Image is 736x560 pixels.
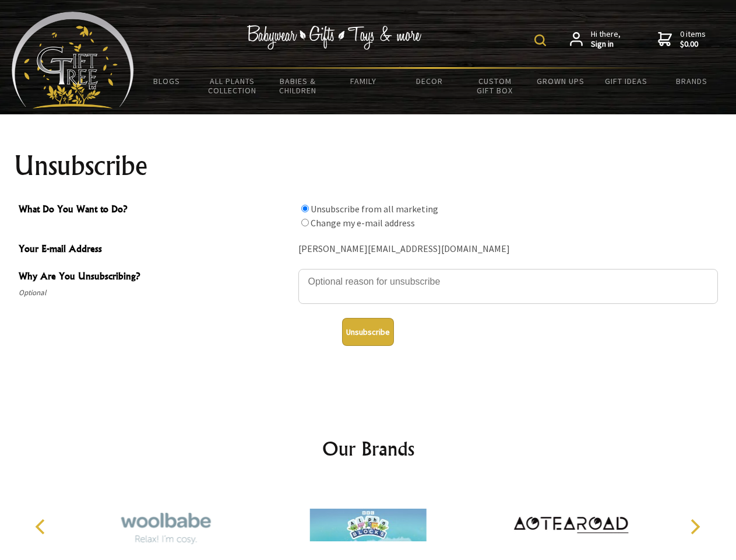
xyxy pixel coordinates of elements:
span: Optional [19,286,293,300]
h2: Our Brands [23,435,713,463]
span: Why Are You Unsubscribing? [19,269,293,286]
button: Unsubscribe [342,318,394,346]
a: 0 items$0.00 [658,29,706,50]
a: BLOGS [134,69,200,93]
span: Your E-mail Address [19,242,293,258]
a: Babies & Children [265,69,331,103]
span: What Do You Want to Do? [19,202,293,219]
img: product search [534,34,546,46]
a: All Plants Collection [200,69,266,103]
a: Family [331,69,397,93]
strong: Sign in [591,39,621,50]
a: Gift Ideas [593,69,659,93]
button: Previous [29,514,55,540]
strong: $0.00 [680,39,706,50]
a: Grown Ups [527,69,593,93]
div: [PERSON_NAME][EMAIL_ADDRESS][DOMAIN_NAME] [298,240,718,258]
input: What Do You Want to Do? [301,205,309,212]
a: Decor [396,69,462,93]
input: What Do You Want to Do? [301,219,309,226]
label: Unsubscribe from all marketing [311,203,438,215]
span: Hi there, [591,29,621,50]
h1: Unsubscribe [14,152,723,180]
label: Change my e-mail address [311,217,415,229]
img: Babyware - Gifts - Toys and more... [12,12,134,108]
a: Custom Gift Box [462,69,528,103]
button: Next [682,514,707,540]
textarea: Why Are You Unsubscribing? [298,269,718,304]
a: Brands [659,69,725,93]
img: Babywear - Gifts - Toys & more [247,25,422,50]
span: 0 items [680,29,706,50]
a: Hi there,Sign in [570,29,621,50]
